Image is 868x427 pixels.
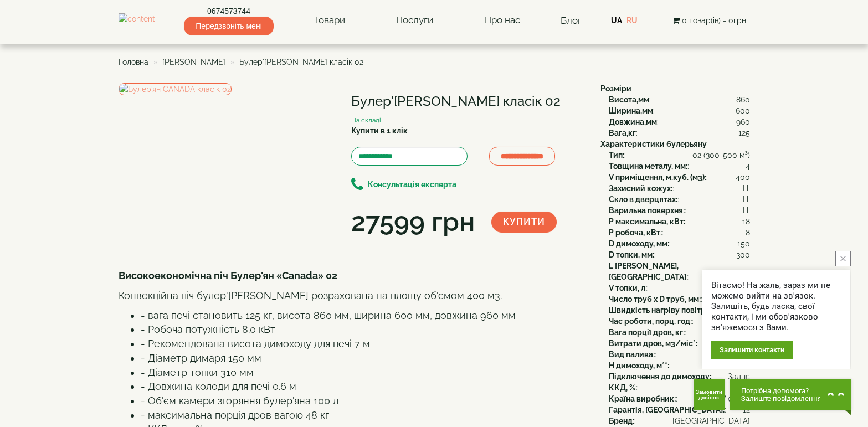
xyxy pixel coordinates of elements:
[119,13,155,27] img: content
[609,328,685,337] b: Вага порції дров, кг:
[609,349,750,360] div: :
[738,127,750,138] span: 125
[609,162,687,171] b: Товщина металу, мм:
[609,206,685,215] b: Варильна поверхня:
[609,316,750,327] div: :
[741,387,821,395] span: Потрібна допомога?
[609,227,750,238] div: :
[682,16,746,25] span: 0 товар(ів) - 0грн
[385,8,444,33] a: Послуги
[609,217,685,226] b: P максимальна, кВт:
[491,212,557,233] button: Купити
[696,389,722,400] span: Замовити дзвінок
[746,227,750,238] span: 8
[561,15,582,26] a: Блог
[609,94,750,105] div: :
[119,58,148,66] span: Головна
[609,317,692,326] b: Час роботи, порц. год:
[609,173,706,182] b: V приміщення, м.куб. (м3):
[609,360,750,371] div: :
[736,116,750,127] span: 960
[141,337,584,351] li: - Рекомендована висота димоходу для печі 7 м
[692,150,750,161] span: 02 (300-500 м³)
[141,308,584,323] li: - вага печі становить 125 кг, висота 860 мм, ширина 600 мм, довжина 960 мм
[303,8,356,33] a: Товари
[609,306,739,315] b: Швидкість нагріву повітря, м3/хв:
[609,172,750,183] div: :
[600,84,631,93] b: Розміри
[609,284,647,292] b: V топки, л:
[609,184,672,193] b: Захисний кожух:
[609,239,669,248] b: D димоходу, мм:
[609,128,636,137] b: Вага,кг
[730,379,851,410] button: Chat button
[626,16,638,25] a: RU
[609,294,750,305] div: :
[711,341,793,359] div: Залишити контакти
[743,194,750,205] span: Ні
[609,116,750,127] div: :
[609,228,662,237] b: P робоча, кВт:
[141,379,584,394] li: - Довжина колоди для печі 0.6 м
[184,6,273,17] a: 0674573744
[609,117,657,126] b: Довжина,мм
[609,183,750,194] div: :
[474,8,531,33] a: Про нас
[141,366,584,380] li: - Діаметр топки 310 мм
[141,408,584,423] li: - максимальна порція дров вагою 48 кг
[741,395,821,403] span: Залиште повідомлення
[141,351,584,366] li: - Діаметр димаря 150 мм
[609,393,750,404] div: :
[162,58,225,66] a: [PERSON_NAME]
[743,183,750,194] span: Ні
[239,58,363,66] span: Булер'[PERSON_NAME] класік 02
[611,16,622,25] a: UA
[742,216,750,227] span: 18
[737,238,750,249] span: 150
[609,216,750,227] div: :
[609,371,750,382] div: :
[609,151,624,160] b: Тип:
[609,405,725,414] b: Гарантія, [GEOGRAPHIC_DATA]:
[609,260,750,282] div: :
[119,83,232,95] img: Булер'ян CANADA класік 02
[609,338,750,349] div: :
[609,195,677,204] b: Скло в дверцятах:
[736,94,750,105] span: 860
[351,203,475,241] div: 27599 грн
[609,95,649,104] b: Висота,мм
[141,394,584,408] li: - Об'єм камери згоряння булер'яна 100 л
[609,249,750,260] div: :
[609,250,654,259] b: D топки, мм:
[609,127,750,138] div: :
[669,14,749,27] button: 0 товар(ів) - 0грн
[609,416,634,425] b: Бренд:
[609,404,750,415] div: :
[119,289,584,303] p: Конвекційна піч булер'[PERSON_NAME] розрахована на площу об'ємом 400 м3.
[609,415,750,426] div: :
[609,282,750,294] div: :
[609,238,750,249] div: :
[609,327,750,338] div: :
[609,105,750,116] div: :
[746,161,750,172] span: 4
[351,94,584,109] h1: Булер'[PERSON_NAME] класік 02
[728,371,750,382] span: Заднє
[609,361,669,370] b: H димоходу, м**:
[609,295,701,303] b: Число труб x D труб, мм:
[694,379,725,410] button: Get Call button
[351,116,381,124] small: На складі
[368,180,456,189] b: Консультація експерта
[609,305,750,316] div: :
[736,249,750,260] span: 300
[736,105,750,116] span: 600
[609,382,750,393] div: :
[609,150,750,161] div: :
[609,261,688,281] b: L [PERSON_NAME], [GEOGRAPHIC_DATA]:
[351,125,408,136] label: Купити в 1 клік
[609,394,676,403] b: Країна виробник:
[609,205,750,216] div: :
[711,280,841,333] div: Вітаємо! На жаль, зараз ми не можемо вийти на зв'язок. Залишіть, будь ласка, свої контакти, і ми ...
